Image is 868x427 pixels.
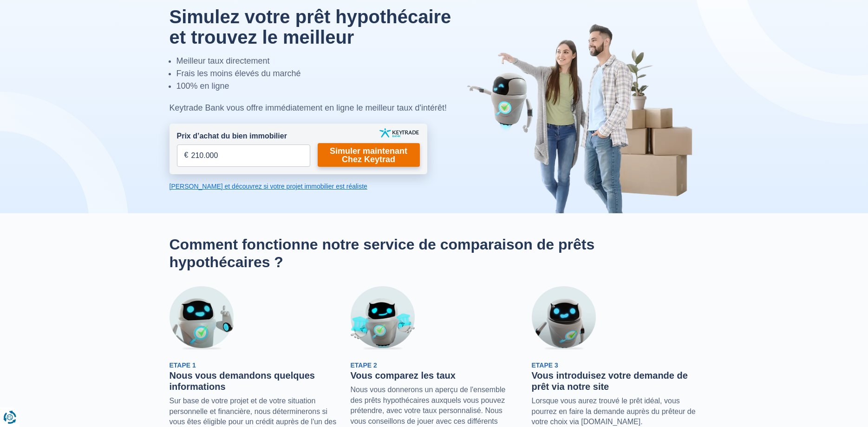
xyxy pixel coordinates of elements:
img: Etape 3 [532,286,596,350]
img: image-hero [467,23,699,213]
h3: Vous introduisez votre demande de prêt via notre site [532,370,699,392]
li: 100% en ligne [176,80,473,92]
label: Prix d’achat du bien immobilier [177,131,287,142]
h3: Vous comparez les taux [351,370,518,381]
p: Lorsque vous aurez trouvé le prêt idéal, vous pourrez en faire la demande auprès du prêteur de vo... [532,396,699,427]
h3: Nous vous demandons quelques informations [170,370,337,392]
h2: Comment fonctionne notre service de comparaison de prêts hypothécaires ? [170,236,699,271]
li: Frais les moins élevés du marché [176,67,473,80]
li: Meilleur taux directement [176,55,473,67]
span: Etape 2 [351,361,377,369]
span: € [184,150,189,161]
div: Keytrade Bank vous offre immédiatement en ligne le meilleur taux d'intérêt! [170,102,473,114]
img: keytrade [379,128,419,138]
span: Etape 1 [170,361,196,369]
img: Etape 2 [351,286,415,350]
a: Simuler maintenant Chez Keytrad [318,143,420,167]
h1: Simulez votre prêt hypothécaire et trouvez le meilleur [170,7,473,47]
span: Etape 3 [532,361,558,369]
a: [PERSON_NAME] et découvrez si votre projet immobilier est réaliste [170,182,427,191]
img: Etape 1 [170,286,234,350]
